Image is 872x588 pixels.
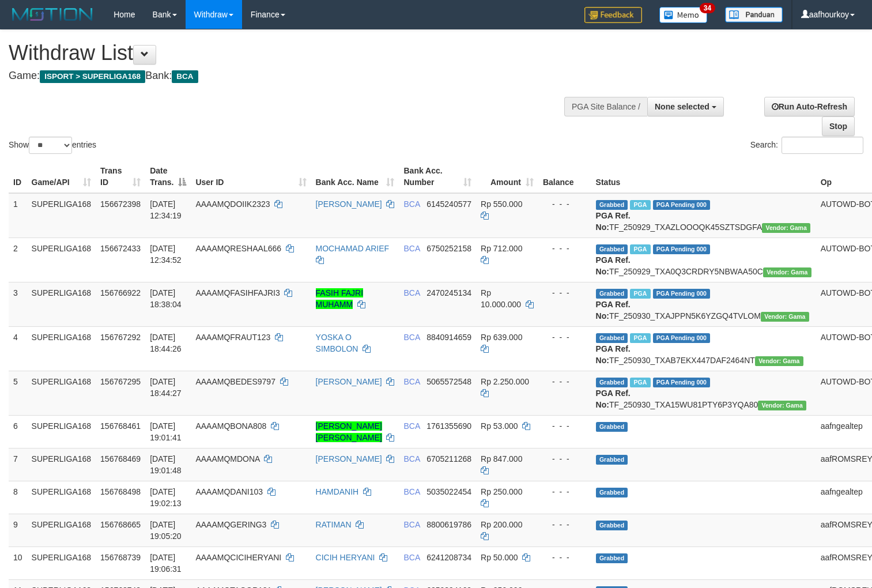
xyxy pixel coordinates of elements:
span: Rp 2.250.000 [481,377,529,386]
td: SUPERLIGA168 [27,481,96,514]
span: PGA Pending [653,200,711,210]
th: Bank Acc. Name: activate to sort column ascending [311,160,399,193]
img: panduan.png [725,7,783,22]
td: 6 [9,415,27,448]
span: BCA [403,454,420,463]
span: AAAAMQRESHAAL666 [195,244,281,253]
span: Marked by aafsoycanthlai [630,244,650,254]
a: [PERSON_NAME] [316,377,382,386]
td: 5 [9,371,27,415]
td: SUPERLIGA168 [27,415,96,448]
th: Amount: activate to sort column ascending [476,160,538,193]
div: - - - [543,486,587,497]
span: PGA Pending [653,289,711,299]
span: Vendor URL: https://trx31.1velocity.biz [763,267,811,277]
span: AAAAMQMDONA [195,454,259,463]
span: Copy 6145240577 to clipboard [426,199,471,209]
span: 156767292 [100,333,141,342]
div: - - - [543,453,587,465]
div: - - - [543,198,587,210]
td: 2 [9,238,27,282]
span: Marked by aafsoycanthlai [630,200,650,210]
td: SUPERLIGA168 [27,514,96,546]
td: TF_250930_TXAB7EKX447DAF2464NT [591,326,816,371]
span: BCA [403,288,420,297]
td: 10 [9,546,27,579]
div: - - - [543,420,587,432]
a: Run Auto-Refresh [764,97,855,116]
span: 156768498 [100,487,141,496]
th: Balance [538,160,591,193]
span: Rp 53.000 [481,421,518,431]
span: BCA [403,421,420,431]
td: 9 [9,514,27,546]
span: Rp 847.000 [481,454,522,463]
span: AAAAMQDOIIK2323 [195,199,270,209]
span: AAAAMQDANI103 [195,487,263,496]
span: Grabbed [596,289,628,299]
div: - - - [543,243,587,254]
div: - - - [543,552,587,563]
span: PGA Pending [653,378,711,387]
span: 156766922 [100,288,141,297]
th: Game/API: activate to sort column ascending [27,160,96,193]
span: Copy 1761355690 to clipboard [426,421,471,431]
span: BCA [172,70,198,83]
h4: Game: Bank: [9,70,570,82]
span: Vendor URL: https://trx31.1velocity.biz [762,223,810,233]
span: Rp 250.000 [481,487,522,496]
b: PGA Ref. No: [596,389,631,409]
span: Copy 8800619786 to clipboard [426,520,471,529]
span: Marked by aafsoycanthlai [630,378,650,387]
td: TF_250930_TXA15WU81PTY6P3YQA80 [591,371,816,415]
span: None selected [655,102,709,111]
span: Grabbed [596,521,628,530]
th: ID [9,160,27,193]
span: Grabbed [596,455,628,465]
span: Rp 50.000 [481,553,518,562]
th: Trans ID: activate to sort column ascending [96,160,145,193]
span: PGA Pending [653,244,711,254]
span: Marked by aafsoumeymey [630,289,650,299]
span: 156768469 [100,454,141,463]
span: [DATE] 12:34:19 [150,199,182,220]
span: Copy 5065572548 to clipboard [426,377,471,386]
b: PGA Ref. No: [596,344,631,365]
th: Status [591,160,816,193]
td: 1 [9,193,27,238]
a: MOCHAMAD ARIEF [316,244,390,253]
span: AAAAMQCICIHERYANI [195,553,281,562]
span: Rp 10.000.000 [481,288,521,309]
span: Grabbed [596,378,628,387]
div: PGA Site Balance / [564,97,647,116]
div: - - - [543,287,587,299]
a: RATIMAN [316,520,352,529]
td: 4 [9,326,27,371]
span: BCA [403,199,420,209]
span: [DATE] 19:02:13 [150,487,182,508]
label: Search: [750,137,863,154]
span: Grabbed [596,244,628,254]
td: 7 [9,448,27,481]
th: User ID: activate to sort column ascending [191,160,311,193]
td: SUPERLIGA168 [27,448,96,481]
span: BCA [403,333,420,342]
label: Show entries [9,137,96,154]
span: [DATE] 19:06:31 [150,553,182,574]
td: 3 [9,282,27,326]
span: Grabbed [596,333,628,343]
span: 156672398 [100,199,141,209]
span: 156768461 [100,421,141,431]
span: Rp 550.000 [481,199,522,209]
span: BCA [403,377,420,386]
span: Grabbed [596,200,628,210]
span: 156768665 [100,520,141,529]
td: TF_250929_TXA0Q3CRDRY5NBWAA50C [591,238,816,282]
span: 156768739 [100,553,141,562]
span: [DATE] 12:34:52 [150,244,182,265]
td: SUPERLIGA168 [27,546,96,579]
td: SUPERLIGA168 [27,282,96,326]
span: AAAAMQBONA808 [195,421,266,431]
td: TF_250930_TXAJPPN5K6YZGQ4TVLOM [591,282,816,326]
div: - - - [543,331,587,343]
